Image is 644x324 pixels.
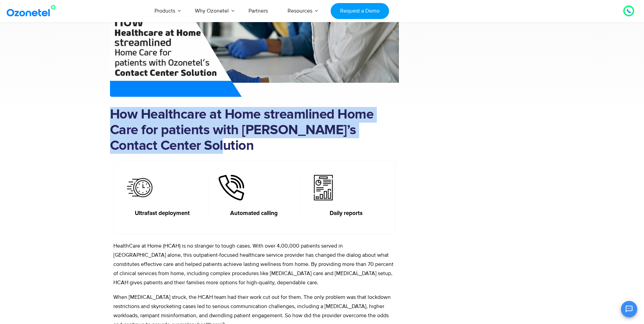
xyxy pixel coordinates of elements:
[219,210,290,217] h6: Automated calling
[311,175,336,200] img: business-report
[110,107,399,154] h1: How Healthcare at Home streamlined Home Care for patients with [PERSON_NAME]’s Contact Center Sol...
[219,175,244,200] img: call (3)
[621,301,637,317] button: Open chat
[127,210,198,217] h6: Ultrafast deployment
[113,242,393,286] span: HealthCare at Home (HCAH) is no stranger to tough cases. With over 4,00,000 patients served in [G...
[311,210,382,217] h6: Daily reports
[127,175,152,200] img: fast-time (2)
[331,3,389,19] a: Request a Demo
